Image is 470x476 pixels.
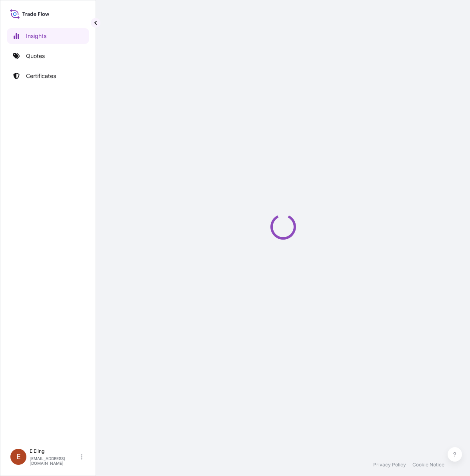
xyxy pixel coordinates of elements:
[26,52,45,60] p: Quotes
[412,462,444,468] a: Cookie Notice
[373,462,406,468] a: Privacy Policy
[16,453,21,461] span: E
[30,448,79,454] p: E Eling
[7,28,89,44] a: Insights
[30,456,79,466] p: [EMAIL_ADDRESS][DOMAIN_NAME]
[26,72,56,80] p: Certificates
[7,68,89,84] a: Certificates
[26,32,46,40] p: Insights
[7,48,89,64] a: Quotes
